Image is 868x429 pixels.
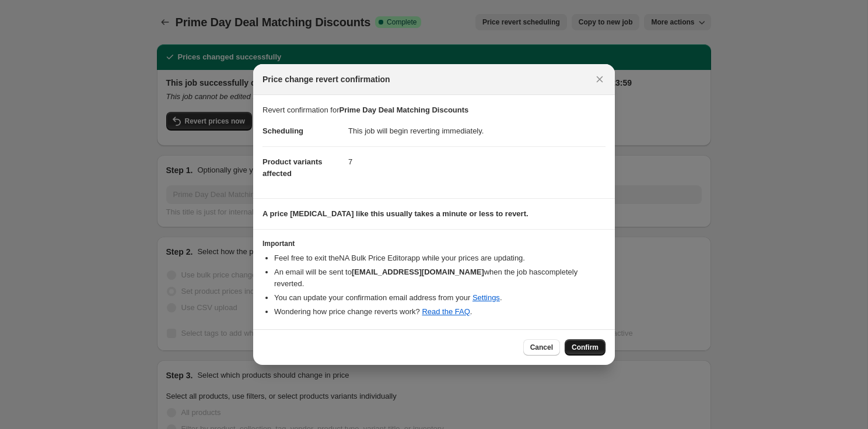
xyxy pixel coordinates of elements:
[262,126,303,135] span: Scheduling
[565,339,605,356] button: Confirm
[523,339,560,356] button: Cancel
[348,116,605,146] dd: This job will begin reverting immediately.
[572,343,598,352] span: Confirm
[530,343,553,352] span: Cancel
[473,293,500,302] a: Settings
[262,73,390,85] span: Price change revert confirmation
[262,104,605,116] p: Revert confirmation for
[274,306,605,318] li: Wondering how price change reverts work? .
[262,157,323,178] span: Product variants affected
[352,268,484,276] b: [EMAIL_ADDRESS][DOMAIN_NAME]
[348,146,605,177] dd: 7
[339,106,469,114] b: Prime Day Deal Matching Discounts
[262,209,528,218] b: A price [MEDICAL_DATA] like this usually takes a minute or less to revert.
[274,252,605,264] li: Feel free to exit the NA Bulk Price Editor app while your prices are updating.
[591,71,608,87] button: Close
[262,239,605,248] h3: Important
[274,292,605,304] li: You can update your confirmation email address from your .
[274,266,605,290] li: An email will be sent to when the job has completely reverted .
[422,307,470,316] a: Read the FAQ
